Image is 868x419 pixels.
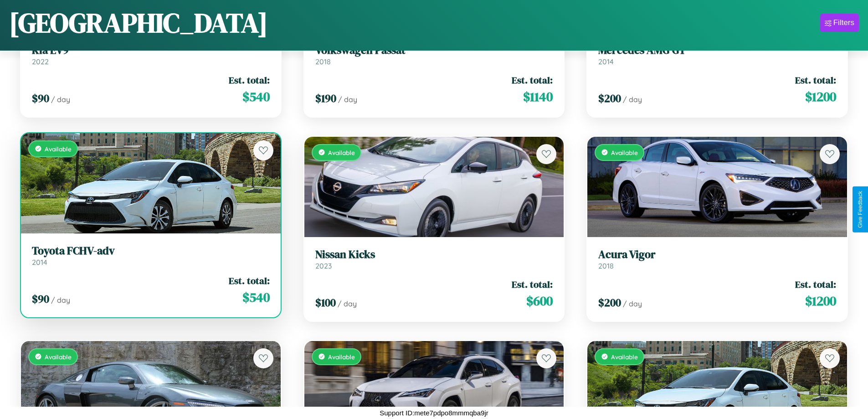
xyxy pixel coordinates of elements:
span: $ 1200 [805,292,836,310]
span: $ 1200 [805,88,836,106]
span: Est. total: [229,73,270,87]
a: Acura Vigor2018 [598,248,836,270]
p: Support ID: mete7pdpo8mmmqba9jr [380,407,488,419]
span: $ 100 [315,295,336,310]
span: Available [611,353,638,361]
span: $ 90 [32,91,49,106]
span: $ 200 [598,295,621,310]
span: $ 540 [242,288,270,306]
span: 2014 [598,57,614,66]
span: Est. total: [512,278,553,291]
span: 2018 [315,57,331,66]
span: Available [45,145,72,153]
span: Est. total: [795,73,836,87]
span: Est. total: [512,73,553,87]
h1: [GEOGRAPHIC_DATA] [9,4,268,41]
span: $ 540 [242,88,270,106]
span: $ 90 [32,291,49,306]
a: Kia EV92022 [32,44,270,66]
h3: Nissan Kicks [315,248,553,261]
h3: Mercedes AMG GT [598,44,836,57]
a: Volkswagen Passat2018 [315,44,553,66]
span: Est. total: [795,278,836,291]
span: / day [623,299,642,308]
div: Give Feedback [857,191,863,228]
span: / day [51,295,70,305]
span: Available [611,149,638,156]
span: / day [338,95,357,104]
span: Est. total: [229,274,270,287]
a: Nissan Kicks2023 [315,248,553,270]
span: Available [45,353,72,361]
span: 2014 [32,258,47,267]
span: $ 1140 [523,88,553,106]
span: / day [623,95,642,104]
span: / day [51,95,70,104]
span: Available [328,353,355,361]
span: $ 200 [598,91,621,106]
span: $ 190 [315,91,336,106]
h3: Acura Vigor [598,248,836,261]
span: 2022 [32,57,49,66]
span: 2018 [598,261,614,270]
div: Filters [833,18,854,27]
span: Available [328,149,355,156]
h3: Kia EV9 [32,44,270,57]
button: Filters [820,14,859,32]
a: Toyota FCHV-adv2014 [32,244,270,267]
span: $ 600 [526,292,553,310]
h3: Toyota FCHV-adv [32,244,270,258]
a: Mercedes AMG GT2014 [598,44,836,66]
h3: Volkswagen Passat [315,44,553,57]
span: 2023 [315,261,332,270]
span: / day [338,299,357,308]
